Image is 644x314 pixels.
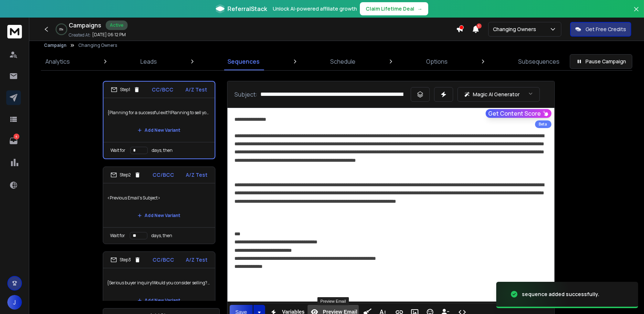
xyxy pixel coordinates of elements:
[69,21,101,30] h1: Campaigns
[103,81,215,159] li: Step1CC/BCCA/Z Test{Planning for a successful exit?|Planning to sell your business?|Successful Ex...
[317,297,349,305] div: Preview Email
[110,233,125,239] p: Wait for
[330,57,355,66] p: Schedule
[110,257,141,263] div: Step 3
[570,54,632,69] button: Pause Campaign
[111,147,126,153] p: Wait for
[326,53,360,70] a: Schedule
[136,53,161,70] a: Leads
[132,123,187,138] button: Add New Variant
[108,273,211,293] p: {Serious buyer inquiry|Would you consider selling?|Qualified buyers|Explore your options|Business...
[473,91,520,98] p: Magic AI Generator
[518,57,560,66] p: Subsequences
[14,134,19,139] p: 4
[111,86,140,93] div: Step 1
[570,22,631,37] button: Get Free Credits
[486,109,551,118] button: Get Content Score
[152,233,173,239] p: days, then
[360,2,428,15] button: Claim Lifetime Deal→
[426,57,448,66] p: Options
[522,291,599,298] div: sequence added successfully.
[92,32,126,38] p: [DATE] 06:12 PM
[78,42,117,48] p: Changing Owners
[227,4,267,13] span: ReferralStack
[44,42,67,48] button: Campaign
[585,26,626,33] p: Get Free Credits
[514,53,564,70] a: Subsequences
[7,295,22,310] button: J
[186,256,208,263] p: A/Z Test
[140,57,157,66] p: Leads
[108,188,211,208] p: <Previous Email's Subject>
[132,208,187,223] button: Add New Variant
[152,86,174,93] p: CC/BCC
[632,4,641,22] button: Close banner
[110,172,141,178] div: Step 2
[457,87,540,102] button: Magic AI Generator
[60,27,64,31] p: 0 %
[41,53,74,70] a: Analytics
[6,134,21,148] a: 4
[273,5,357,12] p: Unlock AI-powered affiliate growth
[422,53,452,70] a: Options
[45,57,70,66] p: Analytics
[132,293,187,308] button: Add New Variant
[417,5,422,12] span: →
[152,171,174,179] p: CC/BCC
[235,90,258,99] p: Subject:
[493,26,539,33] p: Changing Owners
[223,53,264,70] a: Sequences
[69,32,91,38] p: Created At:
[186,171,208,179] p: A/Z Test
[103,167,215,244] li: Step2CC/BCCA/Z Test<Previous Email's Subject>Add New VariantWait fordays, then
[106,20,128,30] div: Active
[535,120,551,128] div: Beta
[108,102,210,123] p: {Planning for a successful exit?|Planning to sell your business?|Successful Exit|Funded buyers|In...
[152,147,173,153] p: days, then
[227,57,260,66] p: Sequences
[477,23,482,29] span: 1
[152,256,174,263] p: CC/BCC
[186,86,207,93] p: A/Z Test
